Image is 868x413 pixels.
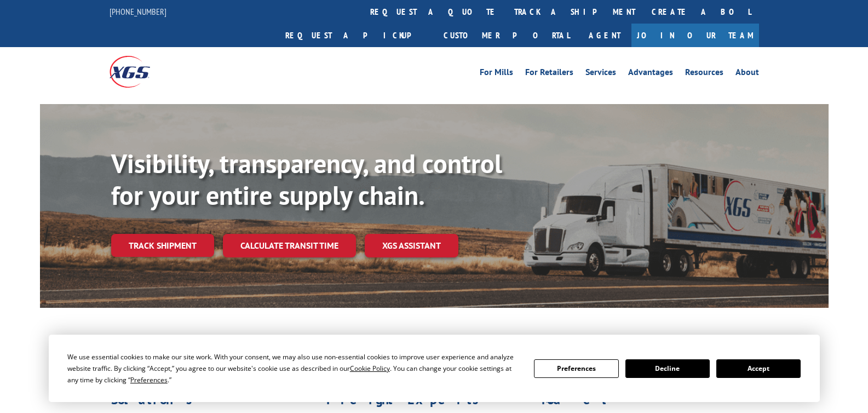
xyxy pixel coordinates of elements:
[365,234,458,257] a: XGS ASSISTANT
[625,359,710,378] button: Decline
[111,146,502,212] b: Visibility, transparency, and control for your entire supply chain.
[110,6,166,17] a: [PHONE_NUMBER]
[435,24,578,47] a: Customer Portal
[534,359,618,378] button: Preferences
[49,335,820,402] div: Cookie Consent Prompt
[130,375,168,385] span: Preferences
[350,364,390,373] span: Cookie Policy
[735,68,759,80] a: About
[67,351,521,386] div: We use essential cookies to make our site work. With your consent, we may also use non-essential ...
[525,68,573,80] a: For Retailers
[223,234,356,257] a: Calculate transit time
[578,24,631,47] a: Agent
[480,68,513,80] a: For Mills
[277,24,435,47] a: Request a pickup
[685,68,723,80] a: Resources
[585,68,616,80] a: Services
[628,68,673,80] a: Advantages
[716,359,801,378] button: Accept
[631,24,759,47] a: Join Our Team
[111,234,214,257] a: Track shipment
